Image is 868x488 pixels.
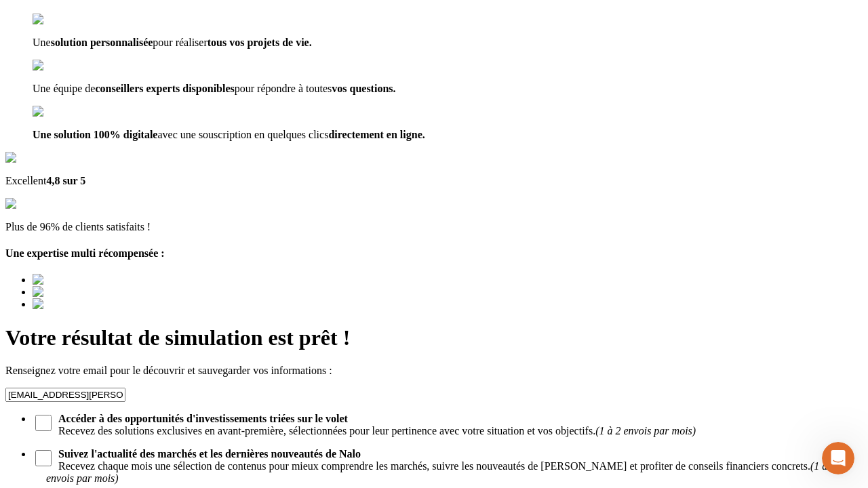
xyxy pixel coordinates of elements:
img: Best savings advice award [33,274,158,286]
span: pour répondre à toutes [235,83,332,94]
img: Best savings advice award [33,298,158,310]
span: Excellent [5,175,46,186]
em: (1 à 2 envois par mois) [595,425,696,436]
p: Renseignez votre email pour le découvrir et sauvegarder vos informations : [5,365,863,377]
input: Accéder à des opportunités d'investissements triées sur le voletRecevez des solutions exclusives ... [35,415,52,431]
img: checkmark [33,106,91,118]
strong: Accéder à des opportunités d'investissements triées sur le volet [58,413,348,424]
span: Recevez des solutions exclusives en avant-première, sélectionnées pour leur pertinence avec votre... [46,413,863,437]
span: 4,8 sur 5 [46,175,85,186]
iframe: Intercom live chat [822,442,854,474]
span: Une équipe de [33,83,95,94]
p: Plus de 96% de clients satisfaits ! [5,221,863,233]
h1: Votre résultat de simulation est prêt ! [5,325,863,350]
span: pour réaliser [153,37,207,48]
span: tous vos projets de vie. [208,37,312,48]
span: Une [33,37,51,48]
span: Une solution 100% digitale [33,129,157,140]
input: Email [5,388,125,402]
span: vos questions. [332,83,395,94]
strong: Suivez l'actualité des marchés et les dernières nouveautés de Nalo [58,448,361,460]
img: Google Review [5,152,84,164]
img: checkmark [33,60,91,72]
span: avec une souscription en quelques clics [157,129,328,140]
img: Best savings advice award [33,286,158,298]
input: Suivez l'actualité des marchés et les dernières nouveautés de NaloRecevez chaque mois une sélecti... [35,450,52,466]
p: Recevez chaque mois une sélection de contenus pour mieux comprendre les marchés, suivre les nouve... [46,448,835,484]
h4: Une expertise multi récompensée : [5,247,863,260]
span: directement en ligne. [328,129,425,140]
em: (1 à 3 envois par mois) [46,460,835,484]
img: reviews stars [5,198,73,210]
img: checkmark [33,14,91,26]
span: conseillers experts disponibles [95,83,234,94]
span: solution personnalisée [51,37,153,48]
